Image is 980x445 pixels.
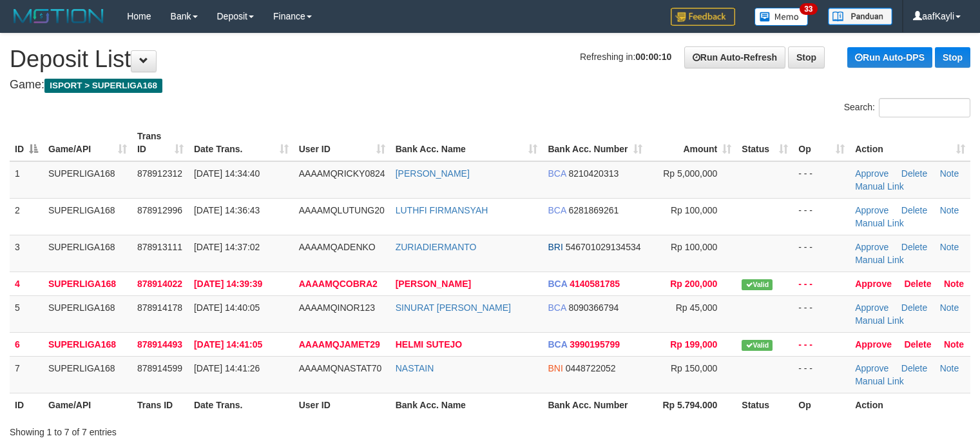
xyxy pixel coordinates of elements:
span: Rp 100,000 [671,242,717,252]
span: 878914493 [137,339,182,350]
span: BCA [548,168,566,179]
a: Run Auto-DPS [847,47,932,68]
span: Copy 3990195799 to clipboard [570,339,620,350]
a: Note [940,205,959,215]
a: Manual Link [855,255,904,265]
th: Trans ID: activate to sort column ascending [132,124,189,161]
img: Feedback.jpg [671,8,735,26]
span: 878914022 [137,279,182,289]
a: [PERSON_NAME] [396,279,471,289]
span: 878913111 [137,242,182,252]
a: Delete [901,205,927,215]
strong: 00:00:10 [635,52,671,62]
a: Note [940,242,959,252]
span: [DATE] 14:41:05 [194,339,262,350]
a: Manual Link [855,181,904,192]
span: [DATE] 14:37:02 [194,242,260,252]
a: Note [940,302,959,313]
td: 4 [10,272,43,295]
a: Manual Link [855,218,904,228]
span: BCA [548,302,566,313]
span: BNI [548,363,562,373]
th: ID [10,393,43,417]
a: Delete [901,302,927,313]
a: Approve [855,302,889,313]
a: Approve [855,339,892,350]
a: Delete [901,363,927,373]
span: AAAAMQINOR123 [299,302,375,313]
span: Rp 150,000 [671,363,717,373]
td: SUPERLIGA168 [43,356,132,393]
td: - - - [793,356,850,393]
th: Bank Acc. Number: activate to sort column ascending [543,124,648,161]
h1: Deposit List [10,46,970,72]
a: Stop [788,46,825,68]
td: SUPERLIGA168 [43,272,132,295]
th: Action [850,393,970,417]
th: Bank Acc. Name: activate to sort column ascending [390,124,543,161]
a: Note [944,279,964,289]
img: Button%20Memo.svg [754,8,809,26]
a: Delete [904,339,931,350]
td: 1 [10,161,43,199]
span: Copy 0448722052 to clipboard [566,363,616,373]
th: User ID: activate to sort column ascending [294,124,390,161]
td: - - - [793,295,850,332]
a: Approve [855,363,889,373]
td: SUPERLIGA168 [43,295,132,332]
span: AAAAMQLUTUNG20 [299,205,385,215]
td: SUPERLIGA168 [43,198,132,235]
span: Copy 8210420313 to clipboard [568,168,619,179]
th: Game/API: activate to sort column ascending [43,124,132,161]
th: Amount: activate to sort column ascending [648,124,736,161]
th: Op [793,393,850,417]
span: [DATE] 14:40:05 [194,302,260,313]
a: Delete [901,168,927,179]
span: Valid transaction [742,279,773,290]
a: Note [940,168,959,179]
span: 33 [800,3,817,15]
td: 2 [10,198,43,235]
th: Date Trans.: activate to sort column ascending [189,124,294,161]
td: SUPERLIGA168 [43,161,132,199]
span: Copy 8090366794 to clipboard [568,302,619,313]
td: 6 [10,332,43,356]
img: MOTION_logo.png [10,6,108,26]
h4: Game: [10,79,970,92]
span: BCA [548,279,567,289]
a: Delete [901,242,927,252]
span: AAAAMQCOBRA2 [299,279,378,289]
span: Rp 100,000 [671,205,717,215]
th: Trans ID [132,393,189,417]
span: Copy 6281869261 to clipboard [568,205,619,215]
span: BRI [548,242,562,252]
td: - - - [793,161,850,199]
span: [DATE] 14:36:43 [194,205,260,215]
span: 878912996 [137,205,182,215]
td: - - - [793,235,850,272]
span: 878912312 [137,168,182,179]
a: Note [944,339,964,350]
a: Note [940,363,959,373]
a: HELMI SUTEJO [396,339,462,350]
th: Bank Acc. Name [390,393,543,417]
a: Approve [855,242,889,252]
span: BCA [548,339,567,350]
td: - - - [793,198,850,235]
img: panduan.png [828,8,892,25]
th: Status [736,393,793,417]
th: Bank Acc. Number [543,393,648,417]
a: ZURIADIERMANTO [396,242,477,252]
a: Delete [904,279,931,289]
span: Valid transaction [742,340,773,351]
span: AAAAMQJAMET29 [299,339,380,350]
span: [DATE] 14:34:40 [194,168,260,179]
td: 5 [10,295,43,332]
a: NASTAIN [396,363,434,373]
span: [DATE] 14:41:26 [194,363,260,373]
span: AAAAMQRICKY0824 [299,168,385,179]
th: Op: activate to sort column ascending [793,124,850,161]
td: - - - [793,332,850,356]
input: Search: [879,98,970,117]
span: 878914599 [137,363,182,373]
